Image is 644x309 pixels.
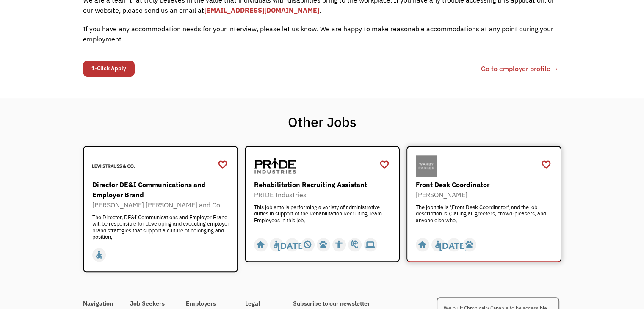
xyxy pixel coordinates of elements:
div: [DATE] [439,238,468,251]
div: [PERSON_NAME] [416,190,554,200]
div: Rehabilitation Recruiting Assistant [254,179,392,190]
div: accessibility [334,238,343,251]
div: not_interested [303,238,312,251]
img: Levi Strauss and Co [92,155,135,177]
h4: Job Seekers [130,300,169,308]
a: PRIDE IndustriesRehabilitation Recruiting AssistantPRIDE IndustriesThis job entails performing a ... [245,146,400,262]
div: computer [366,238,375,251]
div: pets [465,238,474,251]
div: The job title is \Front Desk Coordinator\ and the job description is \Calling all greeters, crowd... [416,204,554,229]
div: accessible [272,238,281,251]
div: home [256,238,265,251]
div: [DATE] [277,238,307,251]
div: [PERSON_NAME] [PERSON_NAME] and Co [92,200,231,210]
div: accessible [434,238,442,251]
p: If you have any accommodation needs for your interview, please let us know. We are happy to make ... [83,24,561,44]
h4: Subscribe to our newsletter [293,300,390,308]
h4: Legal [245,300,276,308]
div: This job entails performing a variety of administrative duties in support of the Rehabilitation R... [254,204,392,229]
a: favorite_border [218,158,228,171]
div: accessible [94,248,103,261]
img: Warby Parker [416,155,437,177]
a: Warby ParkerFront Desk Coordinator[PERSON_NAME]The job title is \Front Desk Coordinator\ and the ... [406,146,561,262]
input: 1-Click Apply [83,61,135,77]
div: hearing [350,238,359,251]
a: Levi Strauss and CoDirector DE&I Communications and Employer Brand[PERSON_NAME] [PERSON_NAME] and... [83,146,238,273]
a: favorite_border [379,158,390,171]
div: The Director, DE&I Communications and Employer Brand will be responsible for developing and execu... [92,214,231,240]
div: PRIDE Industries [254,190,392,200]
div: pets [319,238,328,251]
div: Director DE&I Communications and Employer Brand [92,179,231,200]
form: 1-Click Apply Form [83,58,135,79]
h4: Navigation [83,300,113,308]
div: home [418,238,427,251]
a: [EMAIL_ADDRESS][DOMAIN_NAME] [204,6,319,14]
a: favorite_border [541,158,551,171]
img: PRIDE Industries [254,155,296,177]
a: Go to employer profile → [481,63,559,74]
div: Front Desk Coordinator [416,179,554,190]
h4: Employers [186,300,228,308]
